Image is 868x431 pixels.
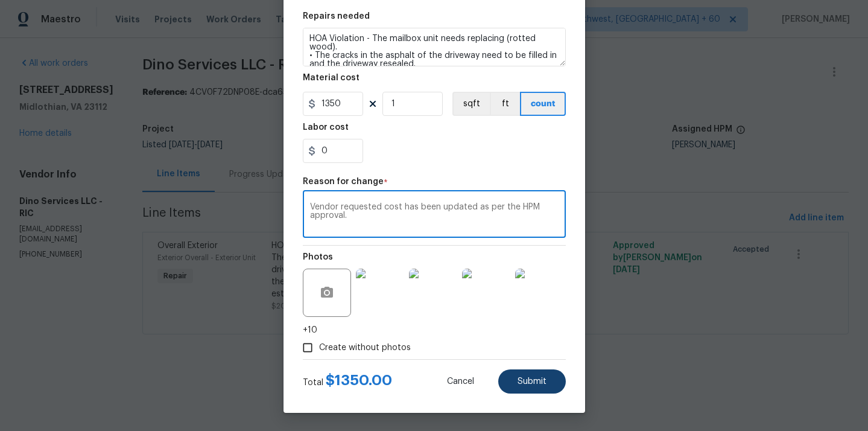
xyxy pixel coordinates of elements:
button: ft [490,92,520,116]
button: Cancel [428,369,493,394]
textarea: Vendor requested cost has been updated as per the HPM approval. [310,203,559,228]
h5: Labor cost [303,123,349,132]
h5: Reason for change [303,177,384,186]
span: Submit [518,377,546,386]
button: sqft [452,92,490,116]
span: $ 1350.00 [326,373,392,388]
textarea: HOA Violation - The mailbox unit needs replacing (rotted wood). • The cracks in the asphalt of th... [303,28,566,66]
span: Cancel [447,377,474,386]
button: Submit [498,369,566,394]
span: Create without photos [319,342,411,354]
h5: Repairs needed [303,12,370,21]
div: Total [303,374,392,389]
span: +10 [303,324,317,336]
h5: Material cost [303,74,360,82]
button: count [520,92,566,116]
h5: Photos [303,253,333,261]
